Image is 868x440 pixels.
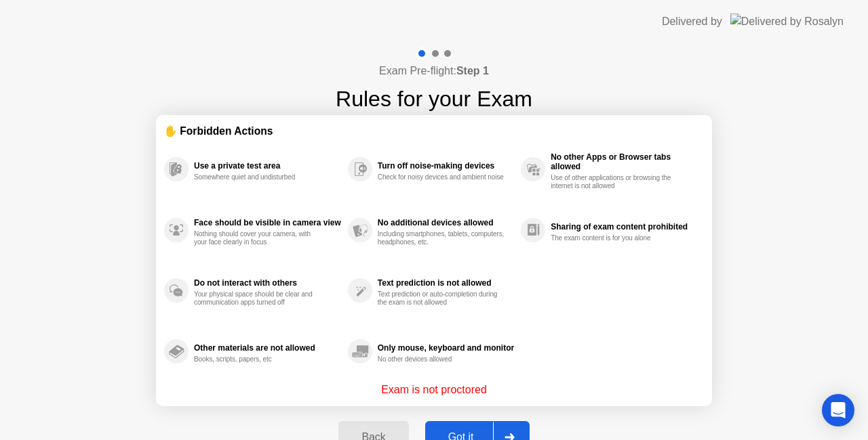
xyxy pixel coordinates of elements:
[194,161,341,171] div: Use a private test area
[551,234,679,242] div: The exam content is for you alone
[378,161,514,171] div: Turn off noise-making devices
[378,278,514,288] div: Text prediction is not allowed
[456,65,489,76] b: Step 1
[336,83,532,115] h1: Rules for your Exam
[378,173,506,181] div: Check for noisy devices and ambient noise
[551,222,697,232] div: Sharing of exam content prohibited
[379,63,489,79] h4: Exam Pre-flight:
[551,174,679,190] div: Use of other applications or browsing the internet is not allowed
[730,14,844,29] img: Delivered by Rosalyn
[378,290,506,307] div: Text prediction or auto-completion during the exam is not allowed
[194,343,341,353] div: Other materials are not allowed
[194,218,341,227] div: Face should be visible in camera view
[194,278,341,288] div: Do not interact with others
[194,173,322,181] div: Somewhere quiet and undisturbed
[194,290,322,307] div: Your physical space should be clear and communication apps turned off
[378,230,506,246] div: Including smartphones, tablets, computers, headphones, etc.
[381,382,487,398] p: Exam is not proctored
[378,343,514,353] div: Only mouse, keyboard and monitor
[194,230,322,246] div: Nothing should cover your camera, with your face clearly in focus
[164,123,704,139] div: ✋ Forbidden Actions
[378,355,506,364] div: No other devices allowed
[378,218,514,227] div: No additional devices allowed
[194,355,322,364] div: Books, scripts, papers, etc
[822,394,854,426] div: Open Intercom Messenger
[551,152,697,171] div: No other Apps or Browser tabs allowed
[662,14,722,30] div: Delivered by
